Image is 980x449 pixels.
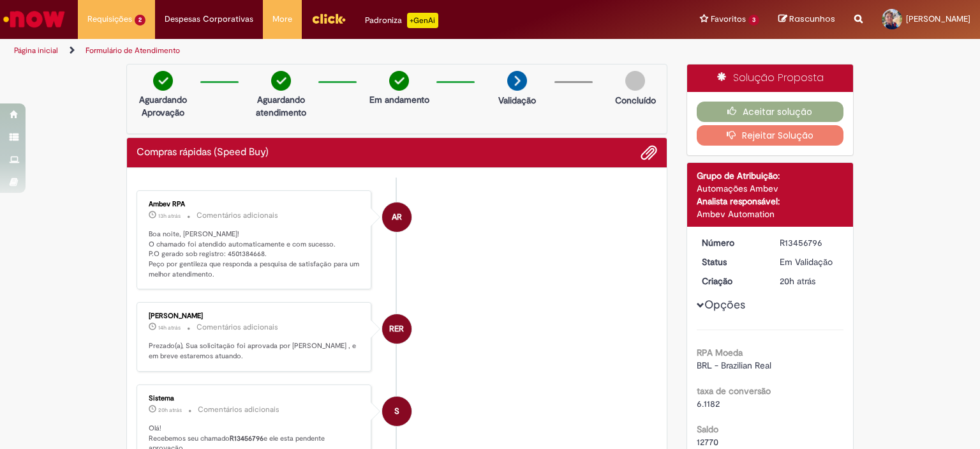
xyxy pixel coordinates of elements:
b: R13456796 [230,434,264,443]
img: check-circle-green.png [389,71,409,91]
span: 6.1182 [697,398,720,409]
span: AR [392,202,402,232]
div: R13456796 [780,236,839,249]
button: Aceitar solução [697,102,844,122]
span: 12770 [697,436,718,448]
dt: Status [692,255,771,268]
dt: Número [692,236,771,249]
span: S [394,396,399,427]
div: Ambev RPA [149,201,361,208]
div: [PERSON_NAME] [149,312,361,320]
ul: Trilhas de página [10,39,644,63]
b: taxa de conversão [697,385,771,397]
button: Adicionar anexos [641,144,657,161]
dt: Criação [692,275,771,287]
div: Analista responsável: [697,195,844,208]
b: Saldo [697,423,718,435]
time: 28/08/2025 10:45:26 [780,275,815,287]
p: Aguardando Aprovação [132,93,194,119]
a: Formulário de Atendimento [85,45,180,56]
img: click_logo_yellow_360x200.png [311,9,346,28]
div: Em Validação [780,255,839,268]
span: RER [389,314,404,344]
div: Automações Ambev [697,182,844,195]
button: Rejeitar Solução [697,125,844,146]
time: 28/08/2025 10:45:38 [158,406,182,414]
img: check-circle-green.png [271,71,291,91]
p: Concluído [615,94,656,107]
span: BRL - Brazilian Real [697,360,771,371]
span: More [272,13,292,26]
img: check-circle-green.png [153,71,173,91]
span: 20h atrás [780,275,815,287]
div: 28/08/2025 10:45:26 [780,275,839,287]
b: RPA Moeda [697,347,743,358]
div: Padroniza [365,13,438,28]
a: Página inicial [14,45,58,56]
div: Sistema [149,395,361,402]
div: Grupo de Atribuição: [697,169,844,182]
span: 14h atrás [158,324,181,331]
a: Rascunhos [778,13,835,26]
small: Comentários adicionais [197,322,278,333]
span: 13h atrás [158,212,181,220]
span: [PERSON_NAME] [906,13,970,24]
small: Comentários adicionais [197,210,278,221]
span: 3 [748,15,759,26]
time: 28/08/2025 17:11:37 [158,324,181,331]
time: 28/08/2025 18:03:09 [158,212,181,220]
h2: Compras rápidas (Speed Buy) Histórico de tíquete [137,147,269,158]
img: arrow-next.png [507,71,527,91]
span: 20h atrás [158,406,182,414]
small: Comentários adicionais [198,404,279,415]
span: Favoritos [711,13,746,26]
span: Despesas Corporativas [165,13,253,26]
img: img-circle-grey.png [625,71,645,91]
p: Validação [498,94,536,107]
p: Aguardando atendimento [250,93,312,119]
div: Ambev RPA [382,202,412,232]
div: Ambev Automation [697,208,844,220]
div: Rafael Eduardo Rigonato De Almeida [382,314,412,344]
span: Requisições [87,13,132,26]
div: Solução Proposta [687,65,854,92]
span: Rascunhos [789,13,835,25]
img: ServiceNow [1,6,67,32]
p: Em andamento [369,93,429,106]
p: Prezado(a), Sua solicitação foi aprovada por [PERSON_NAME] , e em breve estaremos atuando. [149,341,361,361]
div: System [382,397,412,426]
p: +GenAi [407,13,438,28]
span: 2 [135,15,145,26]
p: Boa noite, [PERSON_NAME]! O chamado foi atendido automaticamente e com sucesso. P.O gerado sob re... [149,229,361,280]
